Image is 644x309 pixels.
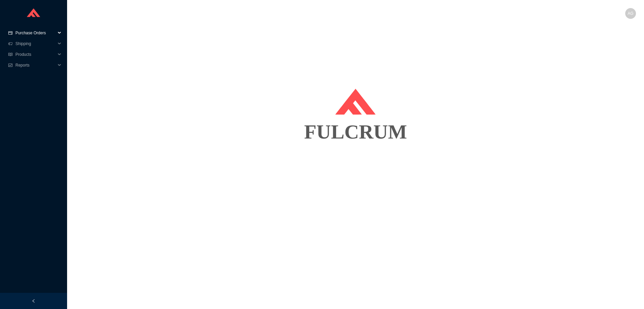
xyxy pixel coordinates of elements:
span: Shipping [15,38,56,49]
span: Reports [15,60,56,71]
span: credit-card [8,31,13,35]
div: FULCRUM [75,115,636,149]
span: Purchase Orders [15,28,56,38]
span: left [32,299,36,303]
span: read [8,52,13,56]
span: AG [628,8,633,19]
span: fund [8,63,13,67]
span: Products [15,49,56,60]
